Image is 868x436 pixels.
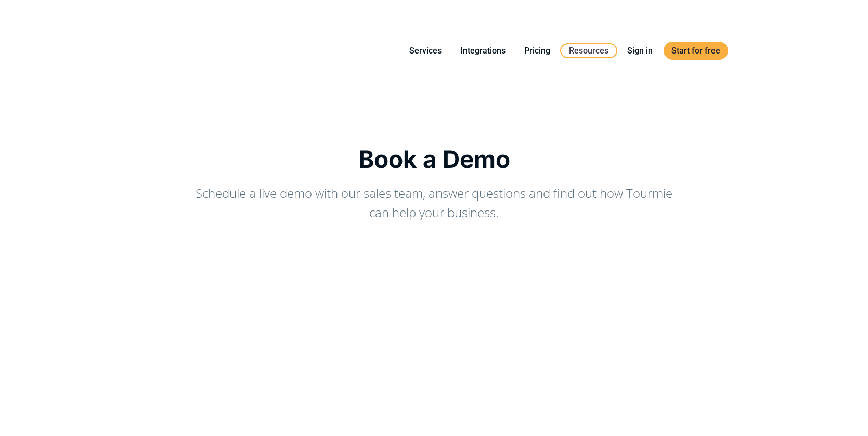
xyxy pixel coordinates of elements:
p: Schedule a live demo with our sales team, answer questions and find out how Tourmie can help your... [187,183,681,222]
a: Resources [560,43,617,58]
a: Start for free [664,42,728,60]
a: Integrations [452,44,513,57]
a: Pricing [516,44,558,57]
h1: Book a Demo [130,145,739,173]
a: Services [401,44,449,57]
a: Sign in [619,44,660,57]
